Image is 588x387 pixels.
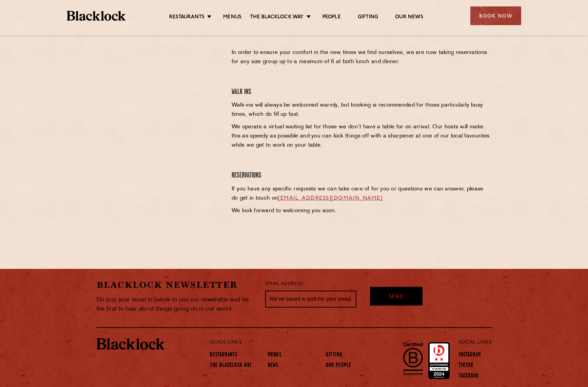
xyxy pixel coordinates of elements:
a: TikTok [459,362,474,370]
img: B-Corp-Logo-Black-RGB.svg [399,338,427,379]
p: Walk-ins will always be welcomed warmly, but booking is recommended for those particularly busy t... [232,101,492,119]
a: News [268,362,278,370]
a: Facebook [459,373,479,380]
iframe: OpenTable make booking widget [121,26,197,128]
img: BL_Textured_Logo-footer-cropped.svg [97,338,164,350]
p: In order to ensure your comfort in the new times we find ourselves, we are now taking reservation... [232,48,492,67]
p: Do pop your email in below to join our newsletter and be the first to hear about things going on ... [97,295,255,314]
a: Menus [268,352,281,359]
h4: Reservations [232,171,492,180]
a: Instagram [459,352,481,359]
p: Quick Links [210,338,436,347]
img: BL_Textured_Logo-footer-cropped.svg [67,11,125,21]
a: Gifting [326,352,342,359]
a: Gifting [358,14,378,21]
p: Social Links [459,338,492,347]
a: The Blacklock Way [250,14,303,21]
a: Restaurants [210,352,237,359]
p: We operate a virtual waiting list for those we don’t have a table for on arrival. Our hosts will ... [232,123,492,150]
a: Our People [326,362,351,370]
span: Send [389,293,404,301]
a: Restaurants [169,14,204,21]
a: People [322,14,341,21]
div: Book Now [470,6,521,25]
a: [EMAIL_ADDRESS][DOMAIN_NAME] [278,196,383,201]
p: If you have any specific requests we can take care of for you or questions we can answer, please ... [232,185,492,203]
a: Our News [395,14,423,21]
h2: Blacklock Newsletter [97,279,255,291]
a: The Blacklock Way [210,362,252,370]
p: We look forward to welcoming you soon. [232,206,492,216]
img: Accred_2023_2star.png [428,342,450,380]
a: Menus [223,14,241,21]
input: We’ve saved a spot for your email... [265,291,356,308]
label: Email Address [265,280,302,288]
h4: Walk Ins [232,88,492,97]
